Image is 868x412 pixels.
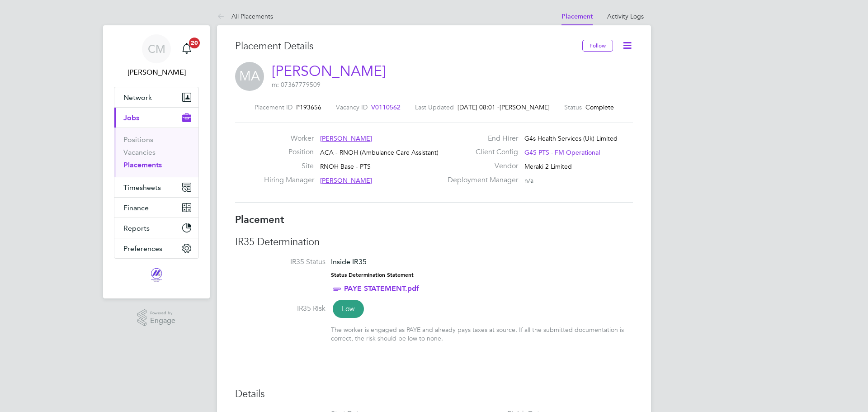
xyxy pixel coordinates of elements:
a: PAYE STATEMENT.pdf [344,284,419,293]
label: Position [264,147,314,157]
span: V0110562 [371,103,401,111]
a: 20 [178,34,196,63]
a: Go to home page [114,268,199,282]
label: IR35 Risk [235,304,325,313]
label: Client Config [442,147,518,157]
img: magnussearch-logo-retina.png [150,268,163,282]
label: Worker [264,134,314,143]
label: IR35 Status [235,257,325,267]
label: Status [564,103,582,111]
label: Vendor [442,161,518,171]
a: Positions [123,135,153,144]
h3: Details [235,388,633,401]
span: Inside IR35 [331,257,367,266]
button: Reports [114,218,198,238]
span: Timesheets [123,183,161,192]
span: Casey Manton [114,67,199,78]
span: ACA - RNOH (Ambulance Care Assistant) [320,148,439,156]
a: Powered byEngage [137,309,176,327]
b: Placement [235,213,284,226]
h3: Placement Details [235,40,576,53]
span: n/a [524,176,533,185]
button: Jobs [114,108,198,128]
button: Follow [582,40,613,52]
div: The worker is engaged as PAYE and already pays taxes at source. If all the submitted documentatio... [331,326,633,342]
h3: IR35 Determination [235,236,633,249]
button: Preferences [114,238,198,258]
button: Network [114,87,198,107]
a: Placement [561,13,593,20]
span: Low [333,300,364,318]
span: Finance [123,204,149,212]
a: All Placements [217,12,273,20]
span: Jobs [123,114,139,122]
span: CM [148,43,165,55]
div: Jobs [114,128,198,177]
span: [PERSON_NAME] [500,103,550,111]
label: Vacancy ID [336,103,368,111]
span: Complete [585,103,614,111]
nav: Main navigation [103,25,210,298]
a: CM[PERSON_NAME] [114,34,199,78]
span: G4s Health Services (Uk) Limited [524,134,618,142]
label: Deployment Manager [442,175,518,185]
label: Last Updated [415,103,454,111]
label: Hiring Manager [264,175,314,185]
span: 20 [189,38,200,48]
button: Finance [114,198,198,218]
span: Preferences [123,244,162,253]
label: End Hirer [442,134,518,143]
a: [PERSON_NAME] [272,62,386,80]
span: G4S PTS - FM Operational [524,148,600,156]
span: MA [235,62,264,91]
label: Site [264,161,314,171]
span: Reports [123,224,150,232]
a: Activity Logs [607,12,644,20]
span: RNOH Base - PTS [320,162,371,170]
button: Timesheets [114,177,198,197]
label: Placement ID [255,103,292,111]
span: P193656 [296,103,321,111]
span: Powered by [150,309,175,317]
span: [PERSON_NAME] [320,134,372,142]
a: Placements [123,161,162,169]
span: [PERSON_NAME] [320,176,372,185]
span: Meraki 2 Limited [524,162,572,170]
span: [DATE] 08:01 - [458,103,500,111]
a: Vacancies [123,148,156,156]
span: Network [123,93,152,102]
span: Engage [150,317,175,325]
strong: Status Determination Statement [331,272,414,278]
span: m: 07367779509 [272,81,321,89]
